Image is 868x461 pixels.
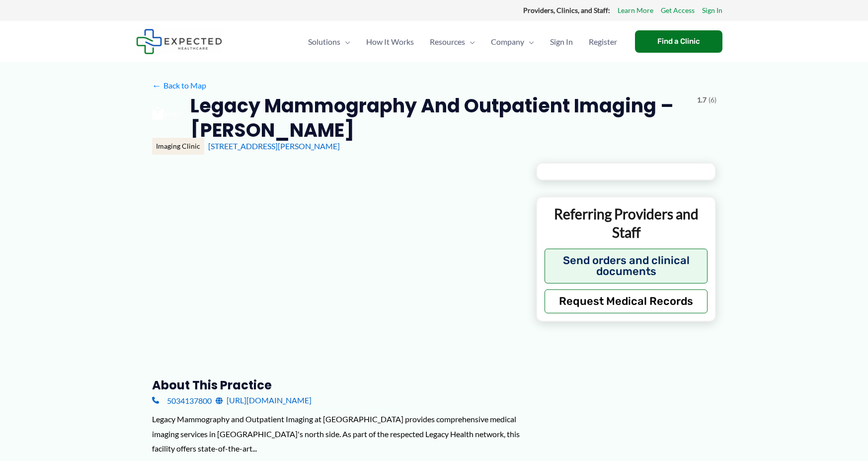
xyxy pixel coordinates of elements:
span: Menu Toggle [340,24,350,59]
a: Find a Clinic [635,30,722,53]
span: Menu Toggle [465,24,475,59]
a: Register [581,24,625,59]
a: How It Works [358,24,422,59]
a: Sign In [542,24,581,59]
strong: Providers, Clinics, and Staff: [523,6,610,14]
a: SolutionsMenu Toggle [300,24,358,59]
img: Expected Healthcare Logo - side, dark font, small [136,29,222,54]
div: Imaging Clinic [152,138,204,155]
a: Sign In [702,4,722,17]
span: Menu Toggle [524,24,534,59]
span: Solutions [308,24,340,59]
a: CompanyMenu Toggle [483,24,542,59]
nav: Primary Site Navigation [300,24,625,59]
span: ← [152,81,161,90]
span: (6) [709,93,716,106]
a: ResourcesMenu Toggle [422,24,483,59]
h2: Legacy Mammography and Outpatient Imaging – [PERSON_NAME] [190,93,689,143]
a: ←Back to Map [152,78,206,93]
span: Sign In [550,24,573,59]
span: Company [491,24,524,59]
h3: About this practice [152,377,520,393]
span: How It Works [366,24,414,59]
a: Learn More [618,4,653,17]
span: Register [589,24,617,59]
button: Send orders and clinical documents [545,249,708,283]
a: [URL][DOMAIN_NAME] [216,393,312,408]
a: [STREET_ADDRESS][PERSON_NAME] [208,141,340,151]
div: Legacy Mammography and Outpatient Imaging at [GEOGRAPHIC_DATA] provides comprehensive medical ima... [152,412,520,456]
button: Request Medical Records [545,289,708,313]
span: 1.7 [697,93,707,106]
p: Referring Providers and Staff [545,205,708,241]
span: Resources [430,24,465,59]
a: Get Access [661,4,695,17]
a: 5034137800 [152,393,212,408]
